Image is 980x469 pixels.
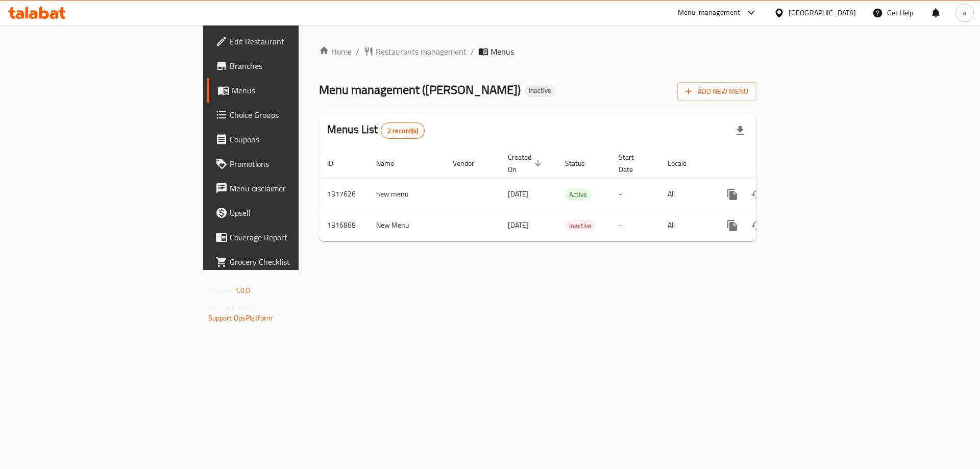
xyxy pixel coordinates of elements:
span: Locale [668,157,700,169]
span: Menus [232,84,359,96]
span: 2 record(s) [381,126,425,136]
button: Change Status [745,213,769,238]
th: Actions [712,148,826,179]
span: Status [565,157,598,169]
a: Promotions [207,152,367,176]
span: Coverage Report [230,231,359,243]
table: enhanced table [319,148,826,241]
span: Vendor [453,157,487,169]
a: Branches [207,54,367,78]
button: more [720,213,745,238]
span: Active [565,189,591,201]
a: Restaurants management [363,45,467,58]
span: Inactive [525,86,555,95]
td: New Menu [368,210,445,241]
td: All [659,179,712,210]
a: Grocery Checklist [207,250,367,274]
a: Coupons [207,127,367,152]
span: Choice Groups [230,109,359,121]
span: Get support on: [208,301,255,314]
div: Inactive [565,219,596,232]
li: / [471,45,474,58]
a: Choice Groups [207,103,367,127]
div: [GEOGRAPHIC_DATA] [789,7,856,18]
span: Start Date [619,151,647,176]
a: Upsell [207,201,367,225]
span: Promotions [230,158,359,170]
span: [DATE] [508,218,529,232]
div: Total records count [381,122,425,139]
h2: Menus List [327,122,425,139]
button: more [720,182,745,207]
span: [DATE] [508,187,529,201]
span: 1.0.0 [235,284,251,297]
td: - [610,179,659,210]
span: Name [376,157,407,169]
div: Inactive [525,85,555,97]
span: Menu disclaimer [230,182,359,194]
td: All [659,210,712,241]
span: Version: [208,284,233,297]
span: Branches [230,60,359,72]
span: Created On [508,151,545,176]
a: Menus [207,78,367,103]
span: Menus [491,45,514,58]
a: Support.OpsPlatform [208,311,273,325]
a: Edit Restaurant [207,29,367,54]
span: Grocery Checklist [230,256,359,268]
td: - [610,210,659,241]
td: new menu [368,179,445,210]
button: Change Status [745,182,769,207]
span: Upsell [230,207,359,219]
span: ID [327,157,347,169]
span: Coupons [230,133,359,145]
div: Export file [728,118,752,143]
span: Restaurants management [376,45,467,58]
a: Coverage Report [207,225,367,250]
span: Inactive [565,220,596,232]
span: a [963,7,966,18]
a: Menu disclaimer [207,176,367,201]
span: Add New Menu [685,85,748,98]
button: Add New Menu [677,82,756,101]
nav: breadcrumb [319,45,756,58]
span: Edit Restaurant [230,35,359,47]
span: Menu management ( [PERSON_NAME] ) [319,78,521,101]
div: Menu-management [678,7,741,19]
